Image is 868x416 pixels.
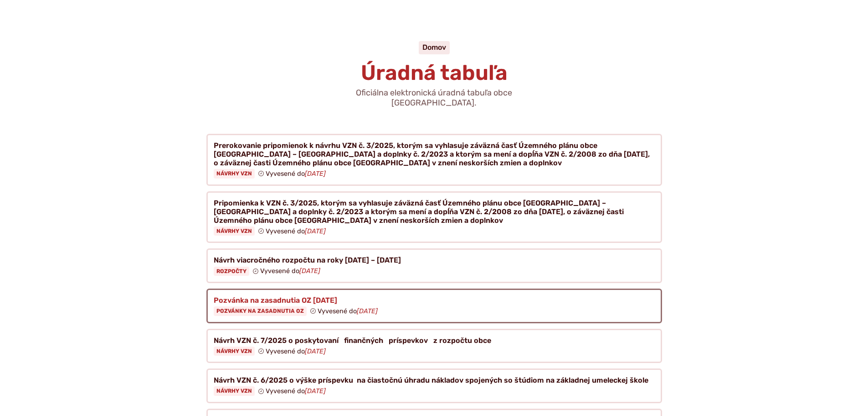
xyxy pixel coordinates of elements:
[206,134,662,186] a: Prerokovanie pripomienok k návrhu VZN č. 3/2025, ktorým sa vyhlasuje záväzná časť Územného plánu ...
[361,60,508,85] span: Úradná tabuľa
[206,191,662,243] a: Pripomienka k VZN č. 3/2025, ktorým sa vyhlasuje záväzná časť Územného plánu obce [GEOGRAPHIC_DAT...
[206,289,662,323] a: Pozvánka na zasadnutia OZ [DATE] Pozvánky na zasadnutia OZ Vyvesené do[DATE]
[206,369,662,403] a: Návrh VZN č. 6/2025 o výške príspevku na čiastočnú úhradu nákladov spojených so štúdiom na základ...
[325,88,544,108] p: Oficiálna elektronická úradná tabuľa obce [GEOGRAPHIC_DATA].
[206,329,662,363] a: Návrh VZN č. 7/2025 o poskytovaní finančných príspevkov z rozpočtu obce Návrhy VZN Vyvesené do[DATE]
[206,248,662,283] a: Návrh viacročného rozpočtu na roky [DATE] – [DATE] Rozpočty Vyvesené do[DATE]
[422,43,446,52] a: Domov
